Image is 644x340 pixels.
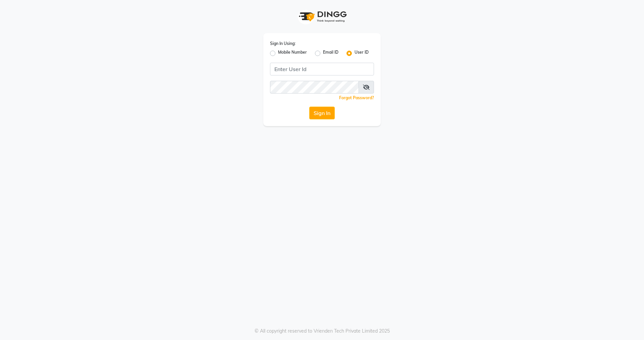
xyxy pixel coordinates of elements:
input: Username [270,81,359,94]
label: Sign In Using: [270,41,296,47]
label: User ID [355,49,369,57]
img: logo1.svg [295,7,349,26]
a: Forgot Password? [339,95,374,100]
label: Email ID [323,49,338,57]
label: Mobile Number [278,49,307,57]
input: Username [270,63,374,75]
button: Sign In [309,107,335,119]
